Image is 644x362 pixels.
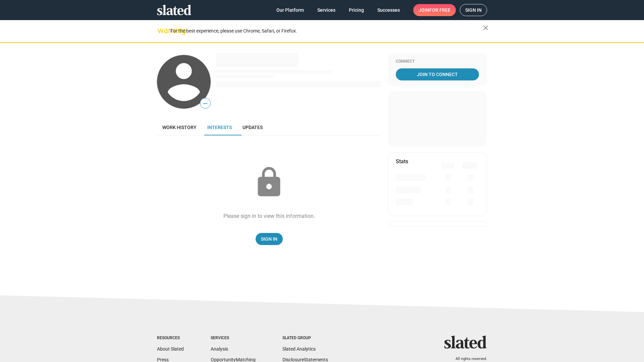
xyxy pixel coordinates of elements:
[211,336,256,341] div: Services
[157,119,202,135] a: Work history
[170,26,483,36] div: For the best experience, please use Chrome, Safari, or Firefox.
[271,4,309,16] a: Our Platform
[162,125,197,130] span: Work history
[157,346,184,352] a: About Slated
[396,59,479,64] div: Connect
[211,346,228,352] a: Analysis
[207,125,232,130] span: Interests
[465,4,482,16] span: Sign in
[223,213,315,220] div: Please sign in to view this information.
[312,4,341,16] a: Services
[482,24,490,32] mat-icon: close
[429,4,450,16] span: for free
[413,4,456,16] a: Joinfor free
[202,119,237,135] a: Interests
[282,336,328,341] div: Slated Group
[252,166,286,199] mat-icon: lock
[460,4,487,16] a: Sign in
[276,4,304,16] span: Our Platform
[396,68,479,80] a: Join To Connect
[317,4,335,16] span: Services
[158,26,166,35] mat-icon: warning
[377,4,400,16] span: Successes
[200,99,210,108] span: —
[261,233,277,245] span: Sign In
[243,125,263,130] span: Updates
[349,4,364,16] span: Pricing
[282,346,316,352] a: Slated Analytics
[343,4,369,16] a: Pricing
[237,119,268,135] a: Updates
[256,233,283,245] a: Sign In
[157,336,184,341] div: Resources
[419,4,450,16] span: Join
[372,4,405,16] a: Successes
[396,158,408,165] mat-card-title: Stats
[397,68,478,80] span: Join To Connect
